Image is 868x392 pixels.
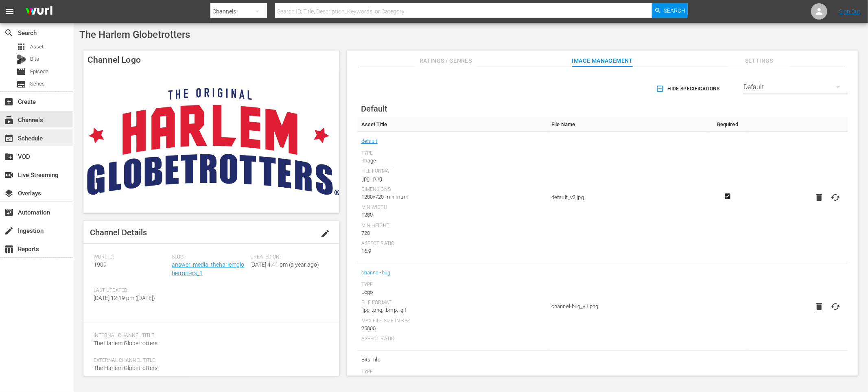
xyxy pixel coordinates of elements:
[361,306,543,314] div: .jpg, .png, .bmp, .gif
[90,228,147,237] span: Channel Details
[361,204,543,211] div: Min Width
[16,55,26,64] div: Bits
[664,3,686,18] span: Search
[94,254,168,261] span: Wurl ID:
[361,175,543,183] div: .jpg, .png
[361,247,543,255] div: 16:9
[5,7,15,16] span: menu
[94,333,325,339] span: Internal Channel Title:
[708,117,748,132] th: Required
[20,2,59,21] img: ans4CAIJ8jUAAAAAAAAAAAAAAAAAAAAAAAAgQb4GAAAAAAAAAAAAAAAAAAAAAAAAJMjXAAAAAAAAAAAAAAAAAAAAAAAAgAT5G...
[361,288,543,296] div: Logo
[361,282,543,288] div: Type
[361,186,543,193] div: Dimensions
[4,188,14,198] span: Overlays
[4,208,14,217] span: Automation
[361,375,543,383] div: Image
[361,136,378,147] a: default
[361,229,543,237] div: 720
[839,8,860,15] a: Sign Out
[4,115,14,125] span: Channels
[658,85,720,93] span: Hide Specifications
[94,340,157,346] span: The Harlem Globetrotters
[4,28,14,38] span: Search
[30,55,39,63] span: Bits
[30,68,48,76] span: Episode
[172,254,247,261] span: Slug:
[361,157,543,165] div: Image
[743,76,848,99] div: Default
[4,244,14,254] span: Reports
[652,3,688,18] button: Search
[361,267,391,278] a: channel-bug
[361,336,543,342] div: Aspect Ratio
[4,134,14,143] span: Schedule
[361,355,543,365] span: Bits Tile
[654,77,723,100] button: Hide Specifications
[361,300,543,306] div: File Format
[361,369,543,375] div: Type
[16,79,26,89] span: Series
[94,357,325,364] span: External Channel Title:
[172,261,245,276] a: answer_media_theharlemglobetrotters_1
[361,211,543,219] div: 1280
[723,193,732,200] svg: Required
[250,254,325,261] span: Created On:
[16,67,26,77] span: Episode
[4,226,14,236] span: Ingestion
[415,56,476,66] span: Ratings / Genres
[361,241,543,247] div: Aspect Ratio
[361,150,543,157] div: Type
[79,29,190,40] span: The Harlem Globetrotters
[357,117,547,132] th: Asset Title
[94,287,168,294] span: Last Updated:
[94,365,157,371] span: The Harlem Globetrotters
[320,229,330,239] span: edit
[361,104,387,114] span: Default
[16,42,26,52] span: Asset
[4,152,14,162] span: VOD
[547,132,708,263] td: default_v2.jpg
[572,56,633,66] span: Image Management
[361,324,543,333] div: 25000
[361,168,543,175] div: File Format
[547,263,708,350] td: channel-bug_v1.png
[94,261,107,268] span: 1909
[250,261,319,268] span: [DATE] 4:41 pm (a year ago)
[83,50,339,69] h4: Channel Logo
[547,117,708,132] th: File Name
[728,56,789,66] span: Settings
[361,223,543,229] div: Min Height
[94,295,155,301] span: [DATE] 12:19 pm ([DATE])
[315,224,335,243] button: edit
[30,43,44,51] span: Asset
[4,97,14,107] span: Create
[83,69,339,213] img: The Harlem Globetrotters
[361,193,543,201] div: 1280x720 minimum
[4,170,14,180] span: Live Streaming
[361,318,543,324] div: Max File Size In Kbs
[30,80,45,88] span: Series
